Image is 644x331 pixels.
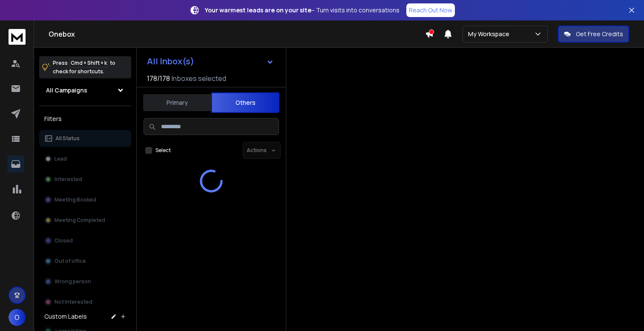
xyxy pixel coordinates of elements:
h3: Filters [39,113,131,125]
button: O [9,309,26,326]
p: – Turn visits into conversations [205,6,400,14]
h3: Custom Labels [44,312,87,321]
button: All Campaigns [39,82,131,99]
img: logo [9,29,26,45]
span: 178 / 178 [147,73,170,83]
button: Get Free Credits [558,26,629,43]
p: Press to check for shortcuts. [53,59,115,76]
button: Others [211,92,279,113]
p: My Workspace [468,30,513,38]
p: Get Free Credits [576,30,623,38]
strong: Your warmest leads are on your site [205,6,311,14]
p: Reach Out Now [409,6,452,14]
h1: All Inbox(s) [147,57,194,66]
button: Primary [143,93,211,112]
a: Reach Out Now [406,3,455,17]
h1: Onebox [49,29,425,39]
h1: All Campaigns [46,86,87,95]
span: Cmd + Shift + k [69,58,108,68]
h3: Inboxes selected [172,73,226,83]
button: All Inbox(s) [140,53,281,70]
iframe: Intercom live chat [613,302,633,322]
label: Select [155,147,171,154]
